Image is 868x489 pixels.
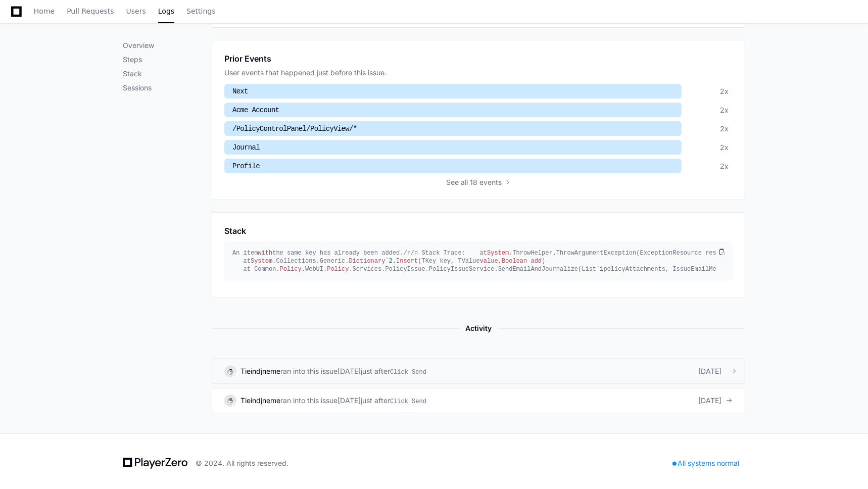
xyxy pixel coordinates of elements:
div: An item the same key has already been added./r/n Stack Trace: at .ThrowHelper.ThrowArgumentExcept... [232,249,716,273]
h1: Stack [224,225,246,237]
span: Click Send [390,397,426,406]
div: All systems normal [666,456,745,470]
a: Tieindjnemeran into this issue[DATE]just afterClick Send[DATE] [212,359,745,384]
div: © 2024. All rights reserved. [196,458,288,468]
div: 2x [720,124,729,134]
div: 2x [720,161,729,171]
span: add [531,258,542,265]
span: ran into this issue [280,366,337,376]
div: just after [361,366,426,376]
div: 2x [720,105,729,115]
a: Tieindjneme [240,367,280,375]
div: [DATE] [337,366,361,376]
span: Journal [232,143,260,152]
span: Logs [158,8,174,14]
span: See [446,177,459,187]
img: 7.svg [225,366,235,376]
span: Profile [232,162,260,170]
span: Policy [327,266,349,273]
span: 1 [600,266,603,273]
div: 2x [720,86,729,96]
span: Boolean [502,258,527,265]
span: ran into this issue [280,396,337,406]
span: 2. [389,258,396,265]
p: Steps [123,55,212,65]
span: Activity [459,322,498,334]
span: System [487,250,509,257]
span: [DATE] [698,366,721,376]
span: Click Send [390,368,426,377]
a: Tieindjneme [240,396,280,405]
span: /PolicyControlPanel/PolicyView/* [232,125,357,133]
div: [DATE] [337,396,361,406]
span: all 18 events [461,177,502,187]
div: User events that happened just before this issue. [224,68,733,78]
span: Home [34,8,55,14]
div: 2x [720,142,729,153]
span: Users [126,8,146,14]
span: with [258,250,272,257]
span: Insert [396,258,418,265]
span: System [251,258,272,265]
p: Sessions [123,83,212,93]
span: Next [232,87,248,95]
a: Tieindjnemeran into this issue[DATE]just afterClick Send[DATE] [212,388,745,413]
p: Overview [123,40,212,51]
span: Policy [280,266,302,273]
span: Settings [186,8,215,14]
span: Dictionary [349,258,385,265]
button: Seeall 18 events [446,177,511,187]
img: 7.svg [225,396,235,405]
span: value [480,258,498,265]
app-pz-page-link-header: Stack [224,225,733,237]
p: Stack [123,69,212,79]
span: Acme Account [232,106,279,114]
span: [DATE] [698,396,721,406]
span: Pull Requests [67,8,114,14]
h1: Prior Events [224,53,271,65]
div: just after [361,396,426,406]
